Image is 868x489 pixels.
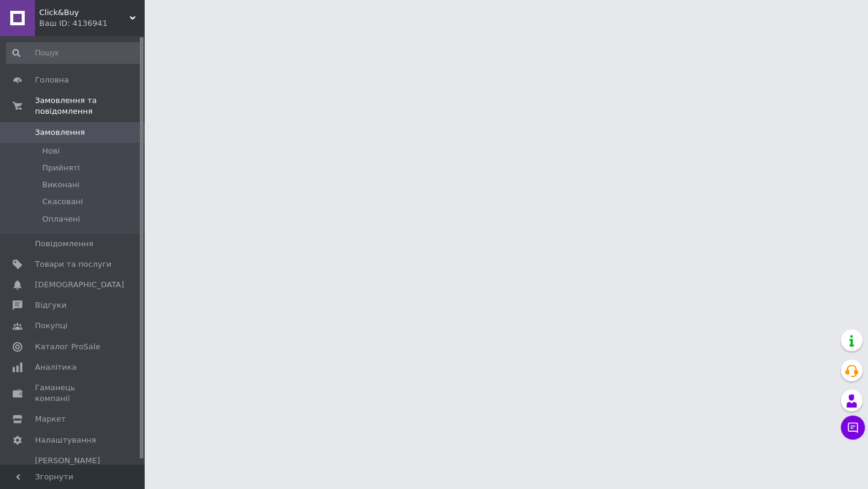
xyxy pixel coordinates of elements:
span: Click&Buy [39,7,130,18]
span: Головна [35,75,69,86]
button: Чат з покупцем [841,416,865,440]
span: Маркет [35,414,66,425]
span: [PERSON_NAME] та рахунки [35,455,112,488]
span: Налаштування [35,435,96,446]
span: Каталог ProSale [35,341,100,352]
span: Товари та послуги [35,259,112,270]
span: Оплачені [42,214,80,225]
span: [DEMOGRAPHIC_DATA] [35,279,124,290]
span: Прийняті [42,163,80,173]
span: Замовлення та повідомлення [35,95,145,117]
span: Аналітика [35,362,77,373]
span: Замовлення [35,127,85,138]
div: Ваш ID: 4136941 [39,18,145,29]
span: Скасовані [42,196,83,207]
span: Нові [42,146,60,157]
input: Пошук [6,42,142,64]
span: Повідомлення [35,238,93,249]
span: Гаманець компанії [35,382,112,404]
span: Виконані [42,179,80,190]
span: Відгуки [35,300,66,311]
span: Покупці [35,320,68,331]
